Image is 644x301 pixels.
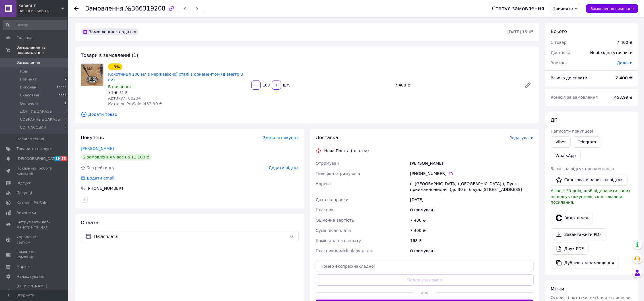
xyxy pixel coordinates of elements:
span: Всього до сплати [551,76,587,80]
a: Друк PDF [551,243,589,255]
div: Додати email [86,175,115,181]
span: Оплачені [20,101,38,106]
span: Оціночна вартість [316,218,354,222]
span: Запит на відгук про компанію [551,166,614,171]
span: СОГЛАСОВАН [20,125,46,130]
span: Телефон отримувача [316,171,360,176]
div: 7 400 ₴ [393,81,520,89]
span: Платник комісії післяплати [316,249,373,253]
span: Доставка [551,50,570,55]
div: 168 ₴ [409,236,535,246]
div: [PERSON_NAME] [409,158,535,168]
div: Нова Пошта (платна) [323,148,370,154]
div: Повернутися назад [74,6,79,11]
span: Покупці [16,190,32,195]
span: Налаштування [16,274,46,279]
span: Дії [551,117,557,123]
span: KARABUT [18,3,61,9]
span: 0 [65,117,67,122]
span: Каталог ProSale: 453.99 ₴ [108,102,162,106]
button: Скопіювати запит на відгук [551,174,628,186]
a: Редагувати [522,79,534,91]
span: Редагувати [509,135,534,140]
span: Дата відправки [316,197,348,202]
span: Аналітика [16,210,36,215]
span: Без рейтингу [86,166,115,170]
span: Товари та послуги [16,146,53,151]
span: Додати відгук [269,166,299,170]
span: 1 товар [551,40,567,45]
span: Комісія за замовлення [551,95,598,100]
span: 2 [65,125,67,130]
span: Сума післяплати [316,228,351,233]
div: 7 400 ₴ [409,215,535,225]
span: Платник [316,208,334,212]
span: 19 [54,156,61,161]
span: СОБРАННЫЕ ЗАКАЗЫ [20,117,61,122]
span: Отримувач [316,161,339,166]
span: Товари в замовленні (1) [81,53,138,58]
span: Замовлення [85,5,123,12]
a: Завантажити PDF [551,228,606,240]
span: Прийнято [552,6,573,11]
b: 7 400 ₴ [615,76,633,80]
div: Додати email [80,175,115,181]
span: [PERSON_NAME] та рахунки [16,284,53,299]
div: Необхідно уточнити [587,46,636,59]
span: Мітки [551,286,564,292]
span: У вас є 30 днів, щоб відправити запит на відгук покупцеві, скопіювавши посилання. [551,189,631,205]
div: Отримувач [409,246,535,256]
div: 7 400 ₴ [617,40,633,45]
span: Замовлення [16,60,40,65]
div: [PHONE_NUMBER] [86,185,123,191]
time: [DATE] 15:45 [507,30,534,34]
div: шт. [282,82,291,88]
span: Замовлення виконано [591,7,634,11]
span: В наявності [108,84,133,89]
span: №366319208 [125,5,166,12]
span: Комісія за післяплату [316,238,361,243]
div: с. [GEOGRAPHIC_DATA] ([GEOGRAPHIC_DATA].), Пункт приймання-видачі (до 30 кг): вул. [STREET_ADDRESS] [409,179,535,195]
span: Додати товар [81,111,534,117]
span: Каталог ProSale [16,200,47,205]
button: Замовлення виконано [586,4,638,13]
span: Адреса [316,182,331,186]
span: Виконані [20,85,38,90]
span: Нові [20,69,28,74]
span: ДОЛГИЕ ЗАКАЗЫ [20,109,53,114]
span: Післяплата [94,233,287,240]
div: Отримувач [409,205,535,215]
div: −9% [108,63,122,70]
span: Замовлення та повідомлення [16,45,68,55]
span: Покупець [81,135,104,140]
input: Пошук [3,20,67,30]
span: 453.99 ₴ [614,95,633,100]
div: [PHONE_NUMBER] [410,171,534,176]
div: [DATE] [409,195,535,205]
span: Прийняті [20,77,38,82]
a: WhatsApp [551,150,581,161]
span: 7 [65,77,67,82]
span: Змінити покупця [263,135,299,140]
span: 55 [61,156,67,161]
div: 2 замовлення у вас на 11 100 ₴ [81,154,152,160]
span: 1 [65,101,67,106]
button: Видати чек [551,212,593,224]
span: Гаманець компанії [16,250,53,260]
span: Знижка [551,61,567,65]
a: Кокотниця 100 мл з нержавіючої сталі з орнаментом (діаметр 8 см) [108,72,243,82]
input: Номер експрес-накладної [316,261,534,272]
span: 81 ₴ [119,91,127,95]
span: 18585 [57,85,67,90]
span: Оплата [81,220,98,225]
span: 8333 [59,93,67,98]
span: Доставка [316,135,338,140]
div: Замовлення з додатку [81,28,139,35]
span: Скасовані [20,93,39,98]
span: Відгуки [16,181,31,186]
span: Написати покупцеві [551,129,593,133]
div: 7 400 ₴ [409,225,535,236]
a: Viber [551,136,571,148]
div: Статус замовлення [492,6,544,11]
span: Повідомлення [16,137,44,142]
